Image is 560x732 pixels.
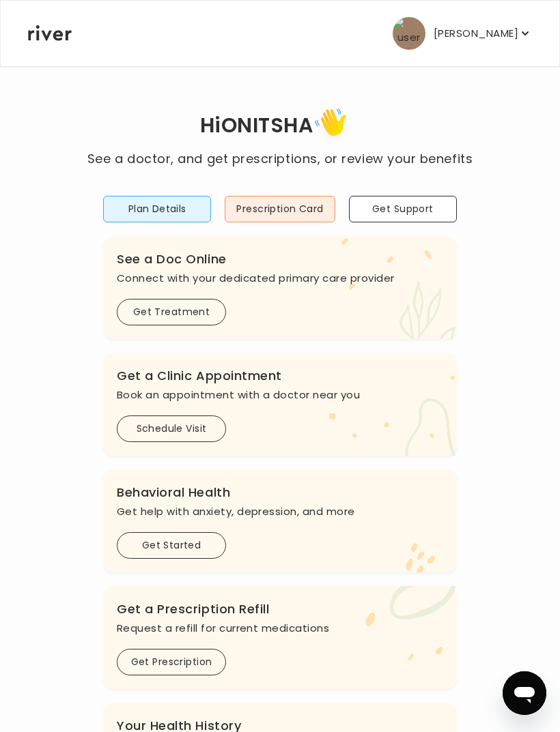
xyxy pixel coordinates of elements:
[225,196,335,222] button: Prescription Card
[434,24,518,43] p: [PERSON_NAME]
[393,17,532,50] button: user avatar[PERSON_NAME]
[117,532,226,559] button: Get Started
[117,483,443,502] h3: Behavioral Health
[117,385,443,405] p: Book an appointment with a doctor near you
[87,149,473,169] p: See a doctor, and get prescriptions, or review your benefits
[117,269,443,288] p: Connect with your dedicated primary care provider
[349,196,457,222] button: Get Support
[117,619,443,638] p: Request a refill for current medications
[117,415,226,442] button: Schedule Visit
[117,600,443,619] h3: Get a Prescription Refill
[117,299,226,325] button: Get Treatment
[117,250,443,269] h3: See a Doc Online
[503,671,546,715] iframe: Button to launch messaging window
[87,104,473,149] h1: Hi ONITSHA
[103,196,211,222] button: Plan Details
[117,649,226,675] button: Get Prescription
[393,17,425,50] img: user avatar
[117,366,443,385] h3: Get a Clinic Appointment
[117,502,443,521] p: Get help with anxiety, depression, and more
